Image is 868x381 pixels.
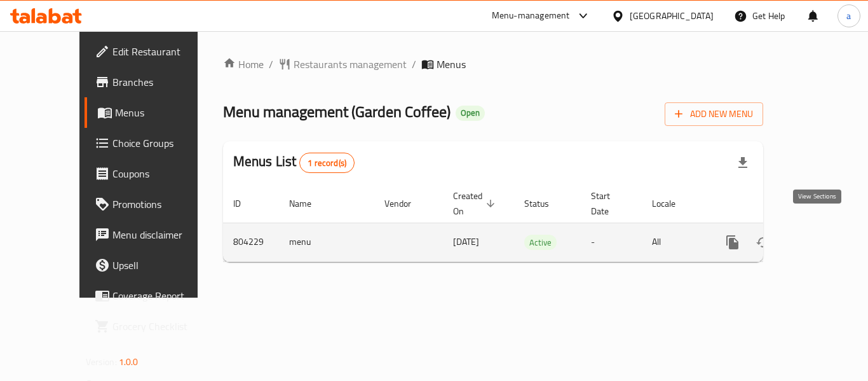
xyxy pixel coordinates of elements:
[112,227,214,242] span: Menu disclaimer
[112,258,214,273] span: Upsell
[717,227,748,258] button: more
[112,319,214,334] span: Grocery Checklist
[85,219,224,250] a: Menu disclaimer
[728,148,758,178] div: Export file
[642,223,707,261] td: All
[591,188,627,219] span: Start Date
[86,354,117,370] span: Version:
[112,197,214,212] span: Promotions
[581,223,642,261] td: -
[223,97,451,126] span: Menu management ( Garden Coffee )
[437,57,466,72] span: Menus
[233,152,355,173] h2: Menus List
[279,223,374,261] td: menu
[112,74,214,90] span: Branches
[85,128,224,158] a: Choice Groups
[85,67,224,97] a: Branches
[112,166,214,181] span: Coupons
[112,135,214,151] span: Choice Groups
[492,8,570,24] div: Menu-management
[85,311,224,342] a: Grocery Checklist
[675,106,753,122] span: Add New Menu
[85,250,224,281] a: Upsell
[456,107,485,118] span: Open
[630,9,714,23] div: [GEOGRAPHIC_DATA]
[524,235,557,250] div: Active
[119,354,139,370] span: 1.0.0
[384,196,428,211] span: Vendor
[300,157,354,169] span: 1 record(s)
[85,97,224,128] a: Menus
[85,189,224,219] a: Promotions
[223,223,279,261] td: 804229
[665,102,763,126] button: Add New Menu
[412,57,416,72] li: /
[846,9,851,23] span: a
[269,57,273,72] li: /
[707,184,850,223] th: Actions
[112,288,214,303] span: Coverage Report
[223,57,764,72] nav: breadcrumb
[233,196,257,211] span: ID
[524,196,566,211] span: Status
[85,158,224,189] a: Coupons
[115,105,214,120] span: Menus
[652,196,692,211] span: Locale
[524,235,557,250] span: Active
[112,44,214,59] span: Edit Restaurant
[453,233,479,250] span: [DATE]
[294,57,407,72] span: Restaurants management
[748,227,778,258] button: Change Status
[85,281,224,311] a: Coverage Report
[453,188,499,219] span: Created On
[223,57,264,72] a: Home
[278,57,407,72] a: Restaurants management
[289,196,328,211] span: Name
[223,184,850,262] table: enhanced table
[456,106,485,121] div: Open
[85,36,224,67] a: Edit Restaurant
